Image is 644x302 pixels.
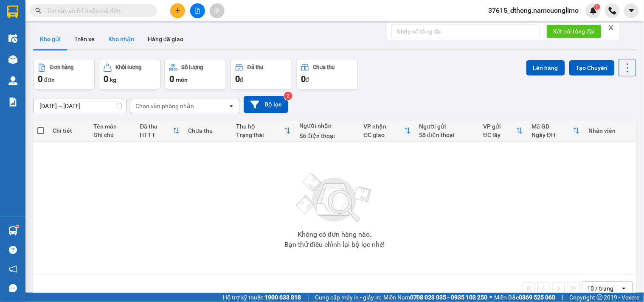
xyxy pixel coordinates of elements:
[621,285,627,292] svg: open
[306,76,309,83] span: đ
[50,64,73,70] div: Đơn hàng
[93,131,131,138] div: Ghi chú
[391,25,540,38] input: Nhập số tổng đài
[190,3,205,18] button: file-add
[608,25,614,31] span: close
[519,294,556,301] strong: 0369 525 060
[419,123,475,130] div: Người gửi
[307,293,309,302] span: |
[596,4,599,10] span: 1
[624,3,639,18] button: caret-down
[176,76,188,83] span: món
[8,76,17,85] img: warehouse-icon
[363,123,404,130] div: VP nhận
[495,293,556,302] span: Miền Bắc
[9,265,17,273] span: notification
[301,74,306,84] span: 0
[554,27,595,36] span: Kết nối tổng đài
[194,8,200,14] span: file-add
[110,76,116,83] span: kg
[298,231,371,238] div: Không có đơn hàng nào.
[47,6,147,15] input: Tìm tên, số ĐT hoặc mã đơn
[103,10,332,33] b: Công ty TNHH Trọng Hiếu Phú Thọ - Nam Cường Limousine
[410,294,488,301] strong: 0708 023 035 - 0935 103 250
[135,120,184,142] th: Toggle SortBy
[16,225,19,228] sup: 1
[628,7,636,14] span: caret-down
[383,293,488,302] span: Miền Nam
[188,127,228,134] div: Chưa thu
[182,64,203,70] div: Số lượng
[8,34,17,43] img: warehouse-icon
[79,36,355,46] li: Số nhà [STREET_ADDRESS][PERSON_NAME]
[547,25,602,38] button: Kết nối tổng đài
[101,29,141,49] button: Kho nhận
[232,120,295,142] th: Toggle SortBy
[116,64,142,70] div: Khối lượng
[244,96,288,113] button: Bộ lọc
[236,131,284,138] div: Trạng thái
[140,123,173,130] div: Đã thu
[53,127,85,134] div: Chi tiết
[231,59,292,89] button: Đã thu0đ
[175,8,181,14] span: plus
[165,59,226,89] button: Số lượng0món
[532,123,573,130] div: Mã GD
[33,59,95,89] button: Đơn hàng0đơn
[526,60,565,75] button: Lên hàng
[264,294,301,301] strong: 1900 633 818
[363,131,404,138] div: ĐC giao
[292,168,377,228] img: svg+xml;base64,PHN2ZyBjbGFzcz0ibGlzdC1wbHVnX19zdmciIHhtbG5zPSJodHRwOi8vd3d3LnczLm9yZy8yMDAwL3N2Zy...
[235,74,240,84] span: 0
[135,102,194,110] div: Chọn văn phòng nhận
[609,7,616,14] img: phone-icon
[8,226,17,235] img: warehouse-icon
[93,123,131,130] div: Tên món
[8,55,17,64] img: warehouse-icon
[141,29,190,49] button: Hàng đã giao
[214,8,220,14] span: aim
[8,98,17,106] img: solution-icon
[104,74,108,84] span: 0
[484,123,517,130] div: VP gửi
[210,3,225,18] button: aim
[490,296,492,299] span: ⚪️
[315,293,381,302] span: Cung cấp máy in - giấy in:
[223,293,301,302] span: Hỗ trợ kỹ thuật:
[140,131,173,138] div: HTTT
[284,241,385,248] div: Bạn thử điều chỉnh lại bộ lọc nhé!
[170,3,185,18] button: plus
[479,120,528,142] th: Toggle SortBy
[527,120,584,142] th: Toggle SortBy
[569,60,615,75] button: Tạo Chuyến
[419,131,475,138] div: Số điện thoại
[594,4,600,10] sup: 1
[562,293,563,302] span: |
[99,59,160,89] button: Khối lượng0kg
[228,103,235,109] svg: open
[590,7,597,14] img: icon-new-feature
[33,29,67,49] button: Kho gửi
[284,92,292,100] sup: 2
[359,120,415,142] th: Toggle SortBy
[240,76,243,83] span: đ
[38,74,42,84] span: 0
[484,131,517,138] div: ĐC lấy
[247,64,263,70] div: Đã thu
[299,122,355,129] div: Người nhận
[296,59,358,89] button: Chưa thu0đ
[79,46,355,57] li: Hotline: 1900400028
[9,246,17,254] span: question-circle
[44,76,55,83] span: đơn
[597,294,603,300] span: copyright
[67,29,101,49] button: Trên xe
[169,74,174,84] span: 0
[299,132,355,139] div: Số điện thoại
[532,131,573,138] div: Ngày ĐH
[35,8,41,14] span: search
[313,64,335,70] div: Chưa thu
[7,6,18,18] img: logo-vxr
[588,284,614,293] div: 10 / trang
[9,284,17,292] span: message
[588,127,632,134] div: Nhân viên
